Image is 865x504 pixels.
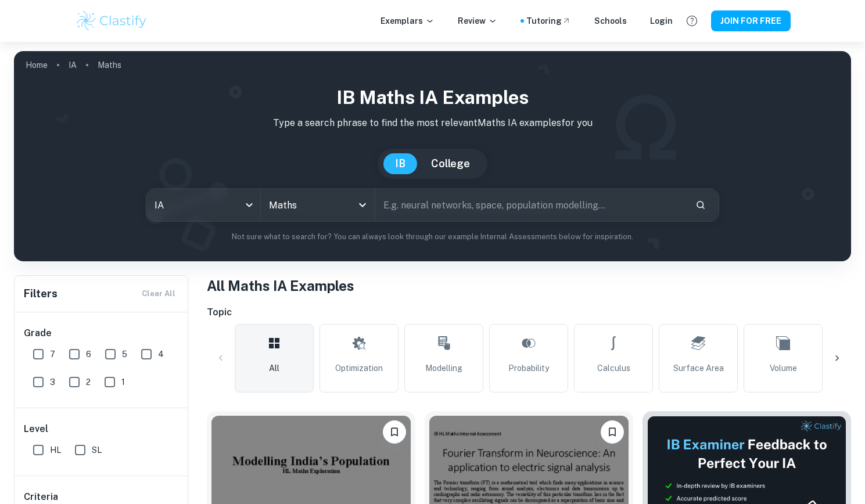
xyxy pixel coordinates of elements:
[24,422,180,436] h6: Level
[425,362,462,375] span: Modelling
[69,57,77,73] a: IA
[146,189,260,221] div: IA
[98,59,121,71] p: Maths
[121,376,125,388] span: 1
[381,15,435,27] p: Exemplars
[597,362,630,375] span: Calculus
[682,11,702,31] button: Help and Feedback
[770,362,797,375] span: Volume
[26,57,48,73] a: Home
[650,15,673,27] a: Login
[207,275,851,296] h1: All Maths IA Examples
[23,84,842,111] h1: IB Maths IA examples
[594,15,627,27] a: Schools
[354,197,371,213] button: Open
[383,153,417,174] button: IB
[269,362,279,375] span: All
[50,348,55,361] span: 7
[207,305,851,319] h6: Topic
[691,195,710,215] button: Search
[673,362,724,375] span: Surface Area
[23,116,842,130] p: Type a search phrase to find the most relevant Maths IA examples for you
[86,348,91,361] span: 6
[526,15,571,27] a: Tutoring
[92,444,102,456] span: SL
[375,189,686,221] input: E.g. neural networks, space, population modelling...
[419,153,482,174] button: College
[458,15,497,27] p: Review
[335,362,383,375] span: Optimization
[24,490,58,504] h6: Criteria
[601,420,624,444] button: Please log in to bookmark exemplars
[75,9,149,33] img: Clastify logo
[383,420,406,444] button: Please log in to bookmark exemplars
[24,326,180,340] h6: Grade
[14,51,851,261] img: profile cover
[711,10,791,31] button: JOIN FOR FREE
[24,286,58,302] h6: Filters
[23,231,842,243] p: Not sure what to search for? You can always look through our example Internal Assessments below f...
[86,376,91,388] span: 2
[50,444,61,456] span: HL
[50,376,55,388] span: 3
[508,362,549,375] span: Probability
[122,348,127,361] span: 5
[158,348,164,361] span: 4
